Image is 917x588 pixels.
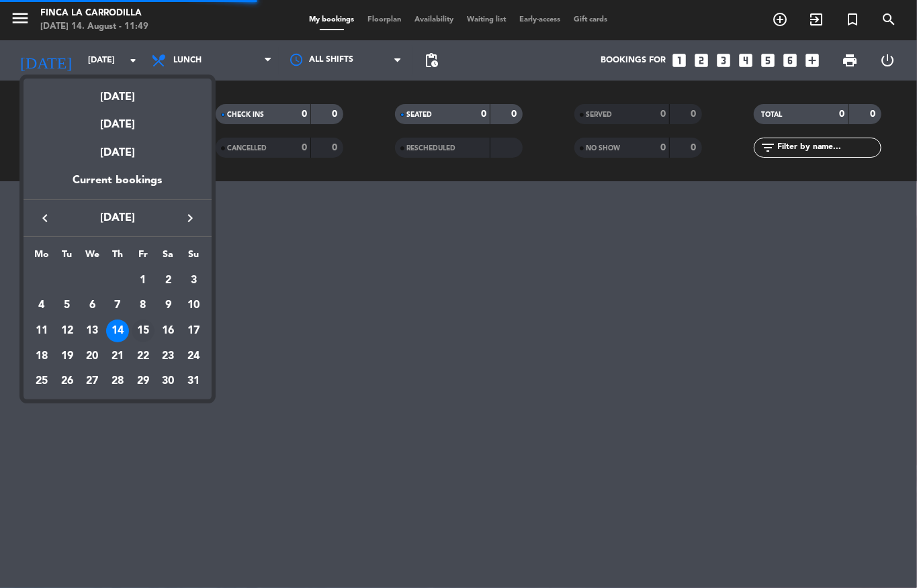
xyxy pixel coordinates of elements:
div: 3 [182,269,205,292]
i: keyboard_arrow_left [37,210,53,226]
div: 15 [132,320,155,342]
td: August 1, 2025 [130,268,156,293]
td: August 28, 2025 [105,369,130,394]
div: 9 [157,294,179,317]
div: 25 [30,370,53,393]
td: August 7, 2025 [105,293,130,318]
th: Wednesday [79,247,105,268]
div: 30 [157,370,179,393]
td: August 15, 2025 [130,318,156,344]
div: [DATE] [24,106,212,134]
i: keyboard_arrow_right [182,210,198,226]
div: [DATE] [24,79,212,106]
td: August 31, 2025 [181,369,206,394]
div: 20 [81,345,103,368]
div: 18 [30,345,53,368]
td: August 12, 2025 [54,318,80,344]
button: keyboard_arrow_right [178,209,202,227]
div: 2 [157,269,179,292]
div: 12 [56,320,79,342]
div: 22 [132,345,155,368]
td: August 19, 2025 [54,344,80,369]
div: 10 [182,294,205,317]
div: 6 [81,294,103,317]
td: August 23, 2025 [156,344,181,369]
td: August 6, 2025 [79,293,105,318]
button: keyboard_arrow_left [33,209,57,227]
td: August 17, 2025 [181,318,206,344]
div: 13 [81,320,103,342]
div: 11 [30,320,53,342]
td: August 10, 2025 [181,293,206,318]
div: 5 [56,294,79,317]
th: Friday [130,247,156,268]
div: 27 [81,370,103,393]
div: [DATE] [24,134,212,172]
div: 7 [106,294,129,317]
td: August 26, 2025 [54,369,80,394]
div: 24 [182,345,205,368]
div: 1 [132,269,155,292]
td: August 4, 2025 [29,293,54,318]
span: [DATE] [57,209,178,227]
td: August 20, 2025 [79,344,105,369]
td: August 30, 2025 [156,369,181,394]
td: August 11, 2025 [29,318,54,344]
td: August 14, 2025 [105,318,130,344]
div: 21 [106,345,129,368]
td: August 27, 2025 [79,369,105,394]
th: Tuesday [54,247,80,268]
td: August 8, 2025 [130,293,156,318]
div: 8 [132,294,155,317]
td: August 3, 2025 [181,268,206,293]
td: August 9, 2025 [156,293,181,318]
div: 14 [106,320,129,342]
td: August 21, 2025 [105,344,130,369]
div: 29 [132,370,155,393]
td: August 2, 2025 [156,268,181,293]
div: 17 [182,320,205,342]
td: August 29, 2025 [130,369,156,394]
div: 16 [157,320,179,342]
div: 19 [56,345,79,368]
div: 31 [182,370,205,393]
th: Monday [29,247,54,268]
td: August 22, 2025 [130,344,156,369]
td: August 13, 2025 [79,318,105,344]
th: Thursday [105,247,130,268]
div: 28 [106,370,129,393]
td: August 24, 2025 [181,344,206,369]
div: 23 [157,345,179,368]
td: August 16, 2025 [156,318,181,344]
div: 26 [56,370,79,393]
div: Current bookings [24,172,212,199]
td: August 18, 2025 [29,344,54,369]
th: Saturday [156,247,181,268]
div: 4 [30,294,53,317]
td: August 25, 2025 [29,369,54,394]
td: AUG [29,268,130,293]
td: August 5, 2025 [54,293,80,318]
th: Sunday [181,247,206,268]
